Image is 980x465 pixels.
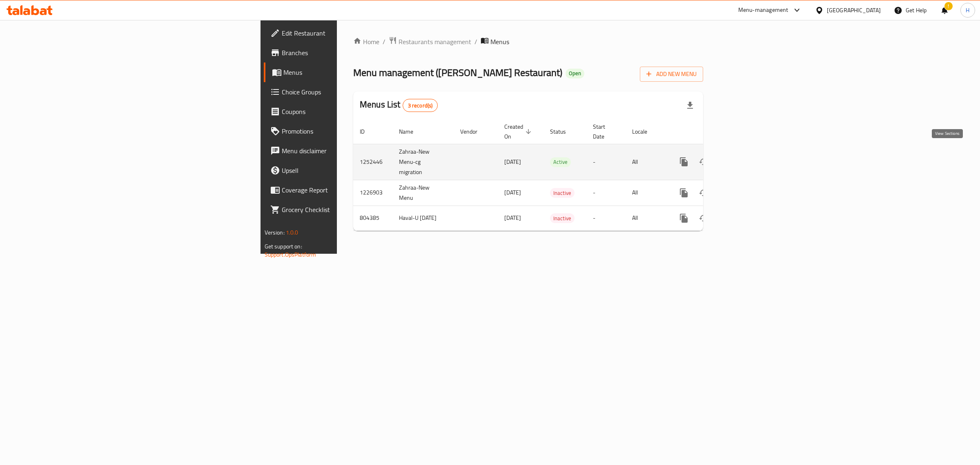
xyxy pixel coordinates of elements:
[550,127,577,136] span: Status
[353,63,562,82] span: Menu management ( [PERSON_NAME] Restaurant )
[264,23,424,43] a: Edit Restaurant
[353,36,703,47] nav: breadcrumb
[282,28,418,38] span: Edit Restaurant
[566,69,584,78] div: Open
[632,127,658,136] span: Locale
[490,37,509,47] span: Menus
[265,227,285,238] span: Version:
[264,63,424,82] a: Menus
[282,107,418,116] span: Coupons
[640,67,703,82] button: Add New Menu
[474,37,477,47] li: /
[550,157,571,167] span: Active
[282,146,418,156] span: Menu disclaimer
[593,122,616,141] span: Start Date
[264,82,424,102] a: Choice Groups
[282,205,418,215] span: Grocery Checklist
[827,6,881,15] div: [GEOGRAPHIC_DATA]
[626,206,668,230] td: All
[399,37,471,47] span: Restaurants management
[680,96,700,115] div: Export file
[674,208,694,228] button: more
[399,127,424,136] span: Name
[264,141,424,161] a: Menu disclaimer
[265,241,302,252] span: Get support on:
[966,6,969,15] span: H
[286,227,298,238] span: 1.0.0
[403,102,438,110] span: 3 record(s)
[504,156,521,167] span: [DATE]
[550,188,575,198] span: Inactive
[353,119,759,231] table: enhanced table
[360,127,375,136] span: ID
[694,152,713,172] button: Change Status
[264,43,424,63] a: Branches
[264,121,424,141] a: Promotions
[283,67,418,77] span: Menus
[586,144,626,180] td: -
[626,180,668,206] td: All
[360,98,438,112] h2: Menus List
[264,161,424,180] a: Upsell
[504,187,521,198] span: [DATE]
[504,122,534,141] span: Created On
[282,185,418,195] span: Coverage Report
[668,119,759,144] th: Actions
[282,165,418,175] span: Upsell
[674,183,694,203] button: more
[460,127,488,136] span: Vendor
[646,69,697,79] span: Add New Menu
[550,157,571,167] div: Active
[738,5,788,15] div: Menu-management
[264,180,424,200] a: Coverage Report
[264,102,424,121] a: Coupons
[282,48,418,58] span: Branches
[264,200,424,219] a: Grocery Checklist
[389,36,471,47] a: Restaurants management
[282,87,418,97] span: Choice Groups
[550,214,575,223] span: Inactive
[626,144,668,180] td: All
[282,126,418,136] span: Promotions
[566,70,584,77] span: Open
[265,249,316,260] a: Support.OpsPlatform
[694,183,713,203] button: Change Status
[586,206,626,230] td: -
[586,180,626,206] td: -
[694,208,713,228] button: Change Status
[504,212,521,223] span: [DATE]
[403,99,438,112] div: Total records count
[674,152,694,172] button: more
